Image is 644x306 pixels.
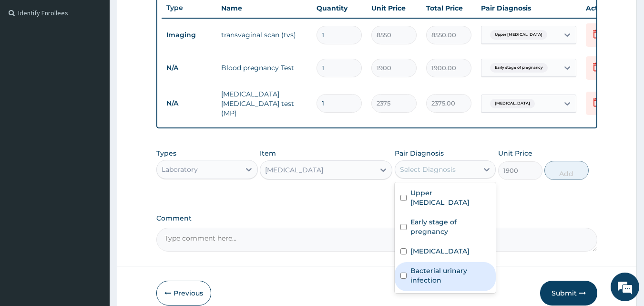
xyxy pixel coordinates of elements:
[5,204,182,238] textarea: Type your message and hit 'Enter'
[410,188,491,207] label: Upper [MEDICAL_DATA]
[490,63,548,73] span: Early stage of pregnancy
[410,217,491,236] label: Early stage of pregnancy
[162,95,216,112] td: N/A
[162,59,216,77] td: N/A
[498,148,532,158] label: Unit Price
[490,99,535,108] span: [MEDICAL_DATA]
[18,48,39,72] img: d_794563401_company_1708531726252_794563401
[162,26,216,44] td: Imaging
[490,30,547,40] span: Upper [MEDICAL_DATA]
[216,84,312,123] td: [MEDICAL_DATA] [MEDICAL_DATA] test (MP)
[216,25,312,44] td: transvaginal scan (tvs)
[540,281,597,306] button: Submit
[400,165,456,174] div: Select Diagnosis
[216,58,312,77] td: Blood pregnancy Test
[544,161,589,180] button: Add
[156,281,211,306] button: Previous
[395,148,444,158] label: Pair Diagnosis
[260,148,276,158] label: Item
[55,92,132,189] span: We're online!
[50,53,160,66] div: Chat with us now
[162,165,198,174] div: Laboratory
[410,266,491,285] label: Bacterial urinary infection
[156,149,176,158] label: Types
[156,5,179,28] div: Minimize live chat window
[156,214,598,222] label: Comment
[410,246,470,256] label: [MEDICAL_DATA]
[265,165,323,175] div: [MEDICAL_DATA]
